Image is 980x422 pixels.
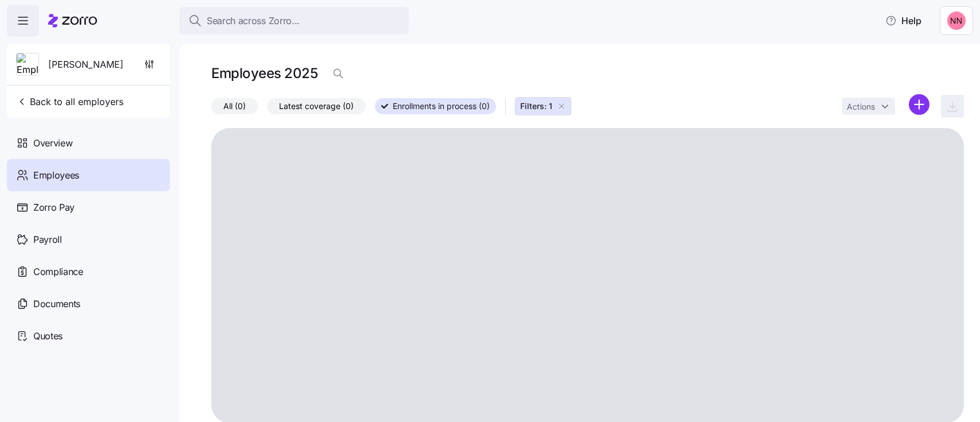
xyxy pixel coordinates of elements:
button: Search across Zorro... [179,7,409,34]
span: Search across Zorro... [207,14,300,28]
span: All (0) [223,99,246,114]
a: Documents [7,288,170,320]
span: [PERSON_NAME] [48,57,123,72]
a: Quotes [7,320,170,352]
span: Quotes [33,329,63,343]
span: Filters: 1 [520,100,552,112]
span: Documents [33,297,80,311]
span: Zorro Pay [33,200,75,215]
span: Latest coverage (0) [279,99,354,114]
a: Compliance [7,255,170,288]
span: Compliance [33,265,83,279]
a: Overview [7,127,170,159]
a: Zorro Pay [7,191,170,223]
svg: add icon [909,94,929,115]
button: Help [876,9,931,32]
a: Payroll [7,223,170,255]
span: Employees [33,168,79,183]
img: Employer logo [17,53,38,76]
h1: Employees 2025 [211,64,317,82]
a: Employees [7,159,170,191]
button: Filters: 1 [515,97,571,115]
span: Help [885,14,921,28]
button: Actions [842,98,895,115]
span: Actions [847,103,875,111]
span: Back to all employers [16,95,123,109]
span: Enrollments in process (0) [393,99,490,114]
img: 37cb906d10cb440dd1cb011682786431 [947,11,966,30]
span: Overview [33,136,72,150]
button: Back to all employers [11,90,128,113]
span: Payroll [33,233,62,247]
